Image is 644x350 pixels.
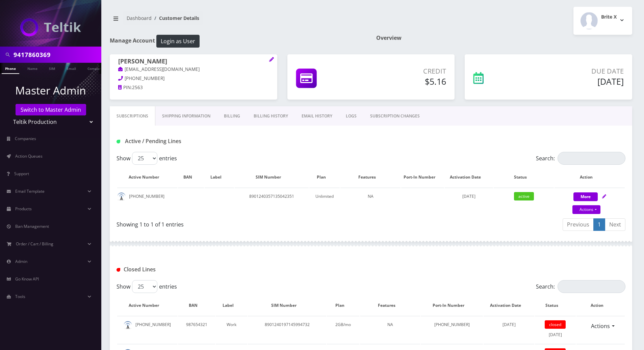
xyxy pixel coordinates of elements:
[110,11,366,30] nav: breadcrumb
[125,75,164,81] span: [PHONE_NUMBER]
[527,76,624,86] h5: [DATE]
[152,15,199,22] li: Customer Details
[327,296,359,315] th: Plan: activate to sort column ascending
[15,223,49,229] span: Ban Management
[110,35,366,48] h1: Manage Account
[235,167,308,187] th: SIM Number: activate to sort column ascending
[132,152,157,165] select: Showentries
[363,106,427,126] a: SUBSCRIPTION CHANGES
[178,296,215,315] th: BAN: activate to sort column ascending
[117,296,177,315] th: Active Number: activate to sort column descending
[117,266,279,273] h1: Closed Lines
[462,193,475,199] span: [DATE]
[124,321,132,329] img: default.png
[15,153,43,159] span: Action Queues
[15,276,39,282] span: Go Know API
[117,316,177,343] td: [PHONE_NUMBER]
[2,63,19,74] a: Phone
[217,106,247,126] a: Billing
[247,106,295,126] a: Billing History
[15,136,36,141] span: Companies
[63,63,79,73] a: Email
[118,58,269,66] h1: [PERSON_NAME]
[117,188,177,215] td: [PHONE_NUMBER]
[536,152,625,165] label: Search:
[117,218,366,228] div: Showing 1 to 1 of 1 entries
[14,48,100,61] input: Search in Company
[593,218,605,231] a: 1
[178,316,215,343] td: 987654321
[309,188,340,215] td: Unlimited
[401,167,444,187] th: Port-In Number: activate to sort column ascending
[572,205,600,214] a: Actions
[117,152,177,165] label: Show entries
[340,188,401,215] td: NA
[503,322,516,327] span: [DATE]
[587,320,614,332] a: Actions
[563,218,594,231] a: Previous
[16,241,53,247] span: Order / Cart / Billing
[421,296,483,315] th: Port-In Number: activate to sort column ascending
[216,296,247,315] th: Label: activate to sort column ascending
[558,280,625,293] input: Search:
[84,63,107,73] a: Company
[360,296,420,315] th: Features: activate to sort column ascending
[295,106,339,126] a: EMAIL HISTORY
[340,167,401,187] th: Features: activate to sort column ascending
[127,15,152,21] a: Dashboard
[484,296,534,315] th: Activation Date: activate to sort column ascending
[155,37,200,44] a: Login as User
[527,66,624,76] p: Due Date
[132,280,157,293] select: Showentries
[14,171,29,177] span: Support
[573,7,632,35] button: Brite X
[555,167,625,187] th: Action: activate to sort column ascending
[15,259,27,264] span: Admin
[118,84,132,91] a: PIN:
[576,296,625,315] th: Action : activate to sort column ascending
[15,188,45,194] span: Email Template
[117,138,279,144] h1: Active / Pending Lines
[363,66,446,76] p: Credit
[248,316,326,343] td: 8901240197145994732
[535,296,576,315] th: Status: activate to sort column ascending
[545,320,566,329] span: closed
[573,192,598,201] button: More
[16,104,86,115] a: Switch to Master Admin
[15,294,25,299] span: Tools
[363,76,446,86] h5: $5.16
[110,106,155,126] a: Subscriptions
[24,63,41,73] a: Name
[132,84,143,90] span: 2563
[309,167,340,187] th: Plan: activate to sort column ascending
[445,167,493,187] th: Activation Date: activate to sort column ascending
[118,66,200,73] a: [EMAIL_ADDRESS][DOMAIN_NAME]
[248,296,326,315] th: SIM Number: activate to sort column ascending
[20,18,81,36] img: Teltik Production
[601,14,617,20] h2: Brite X
[117,140,120,143] img: Active / Pending Lines
[117,192,126,201] img: default.png
[605,218,625,231] a: Next
[327,316,359,343] td: 2GB/mo
[117,280,177,293] label: Show entries
[155,106,217,126] a: Shipping Information
[156,35,200,48] button: Login as User
[421,316,483,343] td: [PHONE_NUMBER]
[117,167,177,187] th: Active Number: activate to sort column ascending
[178,167,204,187] th: BAN: activate to sort column ascending
[15,206,32,212] span: Products
[376,35,633,41] h1: Overview
[360,316,420,343] td: NA
[46,63,58,73] a: SIM
[235,188,308,215] td: 8901240357135042351
[535,316,576,343] td: [DATE]
[514,192,534,200] span: active
[117,268,120,272] img: Closed Lines
[536,280,625,293] label: Search:
[494,167,554,187] th: Status: activate to sort column ascending
[339,106,363,126] a: LOGS
[558,152,625,165] input: Search:
[205,167,234,187] th: Label: activate to sort column ascending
